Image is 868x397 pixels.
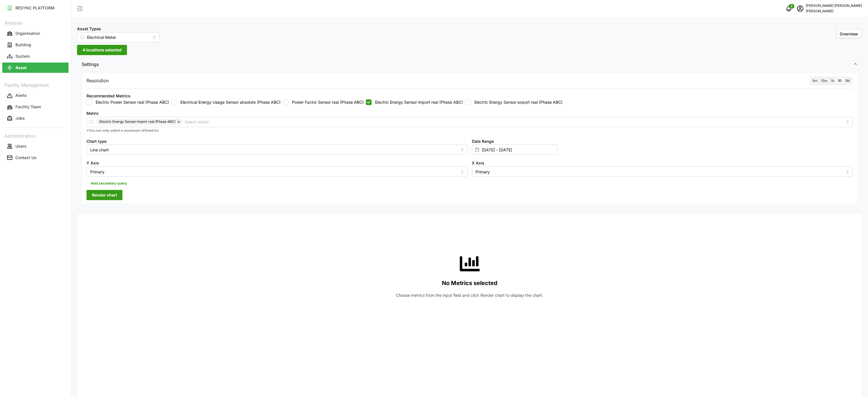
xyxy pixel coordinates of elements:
[2,153,69,163] button: Contact Us
[86,145,468,155] input: Select chart type
[92,99,169,105] label: Electric Power Sensor real (Phase ABC)
[2,28,69,39] a: Organisation
[15,155,37,161] p: Contact Us
[2,51,69,62] a: System
[840,31,858,36] span: Overview
[77,57,862,71] button: Settings
[15,143,27,149] p: Users
[99,119,176,125] span: Electric Energy Sensor import real (Phase ABC)
[86,167,468,177] input: Select Y axis
[2,141,69,152] a: Users
[2,28,69,39] button: Organisation
[86,190,122,200] button: Render chart
[15,104,41,110] p: Facility Team
[15,5,55,11] p: RESYNC PLATFORM
[396,292,543,298] p: Choose metrics from the input field and click Render chart to display the chart.
[806,3,862,9] p: [PERSON_NAME] [PERSON_NAME]
[86,138,106,145] label: Chart type
[821,79,828,83] span: 15m
[2,102,69,112] button: Facility Team
[2,91,69,101] button: Alerts
[831,79,835,83] span: 1h
[795,3,806,14] button: schedule
[86,160,99,166] label: Y Axis
[813,79,818,83] span: 5m
[82,57,853,71] span: Settings
[86,128,853,133] p: *You can only select a maximum of 5 metrics
[845,79,850,83] span: 1M
[86,77,109,84] p: Resolution
[15,115,25,121] p: Jobs
[15,42,31,48] p: Building
[783,3,795,14] button: notifications
[2,113,69,124] a: Jobs
[177,99,281,105] label: Electrical Energy Usage Sensor absolute (Phase ABC)
[2,2,69,14] a: RESYNC PLATFORM
[442,278,498,288] p: No Metrics selected
[2,18,69,27] p: Analysis
[838,79,842,83] span: 1D
[2,63,69,73] button: Asset
[791,4,793,8] span: 0
[2,90,69,101] a: Alerts
[471,99,563,105] label: Electric Energy Sensor export real (Phase ABC)
[2,51,69,61] button: System
[2,131,69,140] p: Administration
[86,110,99,117] label: Metric
[2,40,69,50] button: Building
[289,99,364,105] label: Power Factor Sensor real (Phase ABC)
[472,138,494,145] label: Date Range
[92,190,117,200] span: Render chart
[372,99,463,105] label: Electric Energy Sensor import real (Phase ABC)
[472,167,853,177] input: Select X axis
[185,119,843,125] input: Select metric
[2,101,69,113] a: Facility Team
[2,113,69,124] button: Jobs
[472,160,485,166] label: X Axis
[86,93,130,99] div: Recommended Metrics
[77,71,862,211] div: Settings
[82,45,122,55] span: 4 locations selected
[2,62,69,73] a: Asset
[2,81,69,89] p: Facility Management
[2,39,69,51] a: Building
[15,31,40,36] p: Organisation
[77,26,101,32] label: Asset Types
[15,53,30,59] p: System
[77,45,127,55] button: 4 locations selected
[2,141,69,151] button: Users
[86,179,131,188] button: Add secondary query
[806,9,862,14] p: [PERSON_NAME]
[15,93,27,98] p: Alerts
[15,65,27,71] p: Asset
[472,145,558,155] input: Select date range
[91,179,127,187] span: Add secondary query
[2,3,69,13] button: RESYNC PLATFORM
[2,152,69,163] a: Contact Us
